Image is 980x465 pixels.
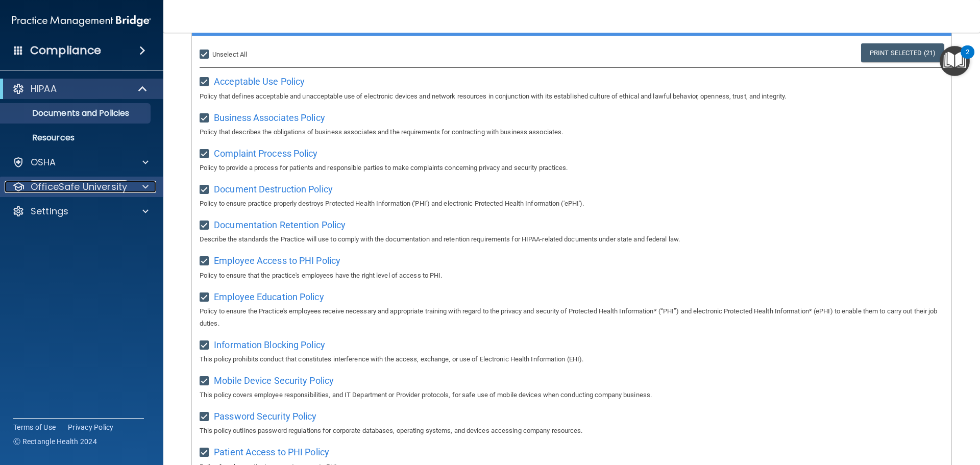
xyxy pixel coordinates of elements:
p: Settings [31,205,68,217]
span: Documentation Retention Policy [214,219,346,230]
span: Ⓒ Rectangle Health 2024 [13,436,97,447]
p: Resources [7,133,146,143]
img: PMB logo [12,11,151,31]
a: Terms of Use [13,422,56,432]
p: Describe the standards the Practice will use to comply with the documentation and retention requi... [200,233,944,246]
p: This policy prohibits conduct that constitutes interference with the access, exchange, or use of ... [200,353,944,365]
h4: Compliance [30,43,101,58]
span: Acceptable Use Policy [214,76,305,87]
p: Documents and Policies [7,108,146,118]
span: Employee Education Policy [214,291,324,302]
span: Employee Access to PHI Policy [214,255,340,266]
span: Business Associates Policy [214,112,325,123]
span: Unselect All [212,51,247,58]
p: Policy to provide a process for patients and responsible parties to make complaints concerning pr... [200,162,944,174]
p: OfficeSafe University [31,181,127,193]
p: This policy outlines password regulations for corporate databases, operating systems, and devices... [200,425,944,437]
p: Policy to ensure that the practice's employees have the right level of access to PHI. [200,270,944,282]
p: This policy covers employee responsibilities, and IT Department or Provider protocols, for safe u... [200,389,944,401]
span: Password Security Policy [214,411,316,422]
span: Complaint Process Policy [214,148,317,159]
a: OfficeSafe University [12,181,149,193]
p: Policy that defines acceptable and unacceptable use of electronic devices and network resources i... [200,90,944,103]
input: Unselect All [200,51,211,59]
p: Policy that describes the obligations of business associates and the requirements for contracting... [200,126,944,138]
span: Mobile Device Security Policy [214,375,334,386]
button: Open Resource Center, 2 new notifications [940,46,970,76]
span: Patient Access to PHI Policy [214,447,329,457]
span: Information Blocking Policy [214,339,325,350]
p: OSHA [31,156,56,168]
a: HIPAA [12,83,148,95]
p: Policy to ensure the Practice's employees receive necessary and appropriate training with regard ... [200,305,944,330]
p: Policy to ensure practice properly destroys Protected Health Information ('PHI') and electronic P... [200,198,944,210]
span: Document Destruction Policy [214,184,333,194]
a: OSHA [12,156,149,168]
div: 2 [966,52,969,65]
a: Print Selected (21) [861,43,944,62]
p: HIPAA [31,83,57,95]
a: Settings [12,205,149,217]
a: Privacy Policy [68,422,114,432]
